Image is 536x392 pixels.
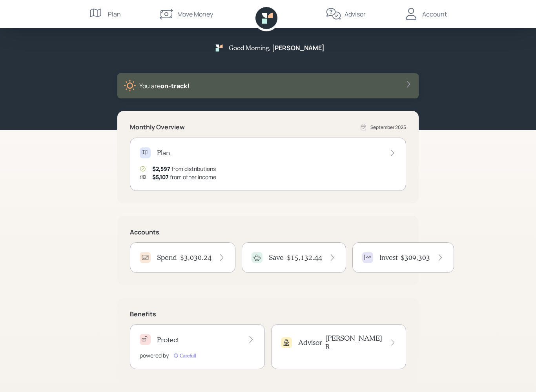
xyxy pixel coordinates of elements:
h4: Plan [157,149,170,157]
div: September 2025 [370,124,406,131]
div: powered by [140,351,169,359]
h4: $15,132.44 [287,253,322,262]
h4: $3,030.24 [180,253,211,262]
h5: Monthly Overview [130,123,185,131]
div: Advisor [345,9,366,19]
h5: Benefits [130,310,406,318]
span: $2,597 [152,165,170,172]
h4: Spend [157,253,177,262]
div: from distributions [152,165,216,173]
h4: $309,303 [401,253,430,262]
h4: Save [269,253,284,262]
div: Move Money [177,9,213,19]
div: from other income [152,173,216,181]
span: on‑track! [160,82,190,90]
img: sunny-XHVQM73Q.digested.png [124,80,136,92]
h4: Invest [379,253,397,262]
img: carefull-M2HCGCDH.digested.png [172,352,197,359]
div: Account [422,9,447,19]
div: You are [139,81,190,91]
h4: Protect [157,336,179,344]
h4: Advisor [298,338,322,347]
h5: Accounts [130,229,406,236]
h5: Good Morning , [229,44,270,51]
h4: [PERSON_NAME] R [325,334,383,351]
div: Plan [108,9,121,19]
h5: [PERSON_NAME] [272,44,325,52]
span: $5,107 [152,173,169,181]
